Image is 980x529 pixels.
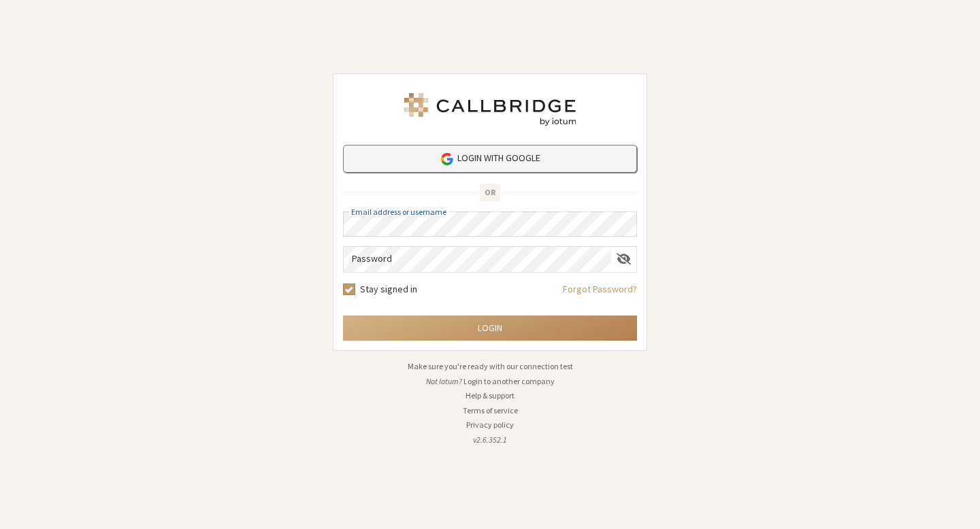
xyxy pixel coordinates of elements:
img: google-icon.png [440,152,455,167]
button: Login to another company [463,375,555,388]
a: Terms of service [463,405,518,415]
input: Email address or username [343,211,637,237]
div: Show password [611,247,636,271]
iframe: Chat [946,494,970,519]
a: Help & support [465,390,514,400]
span: OR [480,184,500,201]
li: Not Iotum? [333,375,647,388]
a: Login with Google [343,145,637,173]
label: Stay signed in [360,282,417,296]
img: Iotum [402,93,578,126]
button: Login [343,315,637,341]
input: Password [344,247,611,272]
a: Privacy policy [466,420,514,430]
li: v2.6.352.1 [333,434,647,446]
a: Forgot Password? [563,282,637,306]
a: Make sure you're ready with our connection test [408,361,573,371]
